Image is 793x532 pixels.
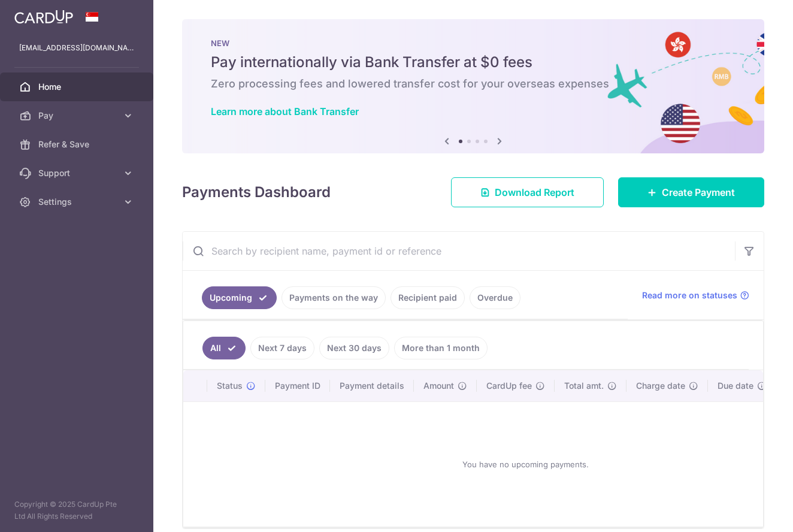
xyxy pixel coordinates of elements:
span: CardUp fee [486,380,532,392]
a: Upcoming [202,286,277,309]
span: Refer & Save [38,138,117,150]
span: Download Report [495,185,574,199]
span: Total amt. [564,380,604,392]
a: Download Report [451,177,604,207]
p: [EMAIL_ADDRESS][DOMAIN_NAME] [19,42,134,54]
p: NEW [211,38,736,48]
h6: Zero processing fees and lowered transfer cost for your overseas expenses [211,77,736,91]
th: Payment details [330,370,414,401]
span: Home [38,81,117,93]
h4: Payments Dashboard [182,182,331,203]
a: All [202,337,246,359]
a: Recipient paid [391,286,465,309]
input: Search by recipient name, payment id or reference [183,232,735,270]
span: Create Payment [662,185,735,199]
span: Amount [423,380,454,392]
a: Create Payment [618,177,764,207]
span: Read more on statuses [642,289,737,301]
a: Payments on the way [282,286,386,309]
th: Payment ID [265,370,330,401]
img: CardUp [14,10,73,24]
a: Read more on statuses [642,289,749,301]
a: Overdue [470,286,520,309]
a: Next 30 days [319,337,389,359]
a: Learn more about Bank Transfer [211,105,359,117]
span: Charge date [636,380,685,392]
span: Status [217,380,243,392]
img: Bank transfer banner [182,19,764,153]
h5: Pay internationally via Bank Transfer at $0 fees [211,53,736,72]
a: Next 7 days [250,337,314,359]
span: Due date [718,380,753,392]
span: Pay [38,110,117,122]
a: More than 1 month [394,337,488,359]
span: Support [38,167,117,179]
span: Settings [38,196,117,208]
